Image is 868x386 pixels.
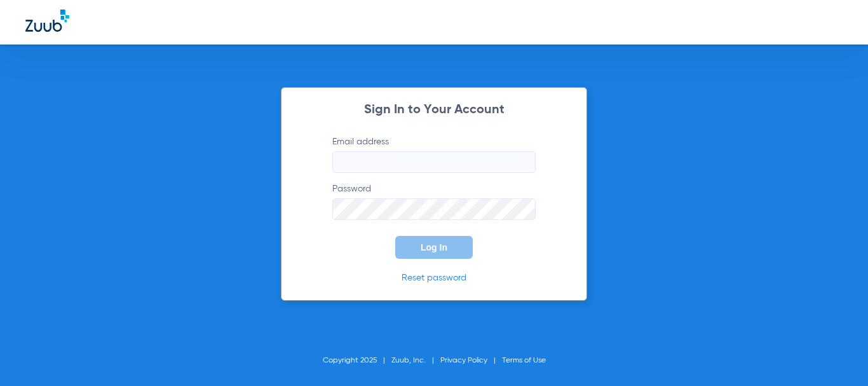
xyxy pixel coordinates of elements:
a: Reset password [402,273,466,282]
li: Zuub, Inc. [391,354,440,367]
iframe: Chat Widget [804,325,868,386]
a: Terms of Use [502,357,546,364]
img: Zuub Logo [25,10,69,32]
label: Password [332,183,536,220]
h2: Sign In to Your Account [313,104,555,116]
input: Password [332,198,536,220]
input: Email address [332,151,536,173]
li: Copyright 2025 [323,354,391,367]
a: Privacy Policy [440,357,487,364]
span: Log In [421,242,447,252]
button: Log In [395,236,473,259]
label: Email address [332,135,536,173]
